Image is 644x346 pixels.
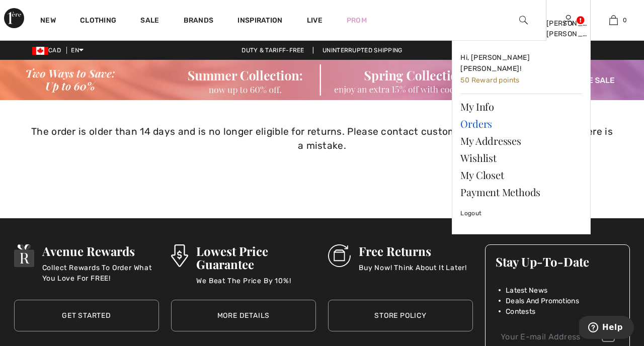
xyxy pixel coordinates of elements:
a: Live [307,15,323,26]
span: CAD [32,47,65,54]
a: Payment Methods [460,184,582,201]
span: 50 Reward points [460,76,519,84]
a: Logout [460,201,582,226]
img: 1ère Avenue [4,8,24,28]
h3: Free Returns [359,244,467,257]
a: My Info [460,98,582,115]
a: 0 [591,14,635,26]
span: Inspiration [237,16,282,27]
a: Store Policy [328,300,473,331]
span: EN [71,47,84,54]
img: Free Returns [328,244,351,267]
a: Prom [347,15,367,26]
h3: Stay Up-To-Date [496,255,619,268]
p: We Beat The Price By 10%! [196,276,316,296]
h3: Avenue Rewards [42,244,159,257]
div: [PERSON_NAME] [PERSON_NAME] [546,18,591,39]
span: Deals And Promotions [506,296,579,306]
a: My Addresses [460,132,582,149]
p: Buy Now! Think About It Later! [359,263,467,283]
div: The order is older than 14 days and is no longer eligible for returns. Please contact customer ca... [16,100,628,178]
a: Get Started [14,300,159,331]
h3: Lowest Price Guarantee [196,244,316,271]
a: Orders [460,115,582,132]
a: New [40,16,56,27]
img: Avenue Rewards [14,244,34,267]
span: Latest News [506,285,547,296]
span: Contests [506,306,535,317]
img: search the website [519,14,528,26]
a: Wishlist [460,149,582,166]
a: My Closet [460,166,582,184]
p: Collect Rewards To Order What You Love For FREE! [42,263,159,283]
span: Hi, [PERSON_NAME] [PERSON_NAME]! [460,53,530,73]
a: Sign In [564,15,573,25]
img: Lowest Price Guarantee [171,244,188,267]
img: Canadian Dollar [32,47,48,55]
iframe: Opens a widget where you can find more information [579,316,634,341]
a: Clothing [80,16,116,27]
img: My Info [564,14,573,26]
a: Sale [140,16,159,27]
a: More Details [171,300,316,331]
a: Hi, [PERSON_NAME] [PERSON_NAME]! 50 Reward points [460,49,582,90]
img: My Bag [609,14,618,26]
a: Brands [184,16,214,27]
span: 0 [623,16,627,25]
